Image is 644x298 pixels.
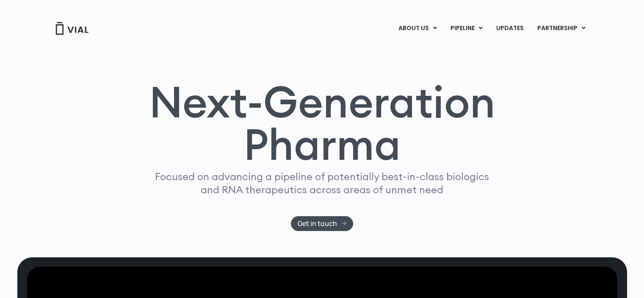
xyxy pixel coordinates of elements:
a: PARTNERSHIPMenu Toggle [531,21,592,36]
a: UPDATES [489,21,530,36]
a: PIPELINEMenu Toggle [444,21,489,36]
img: Vial Logo [55,22,89,35]
a: Get in touch [291,216,353,231]
h1: Next-Generation Pharma [139,81,506,166]
p: Focused on advancing a pipeline of potentially best-in-class biologics and RNA therapeutics acros... [152,170,493,196]
a: ABOUT USMenu Toggle [392,21,443,36]
span: Get in touch [298,220,337,227]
